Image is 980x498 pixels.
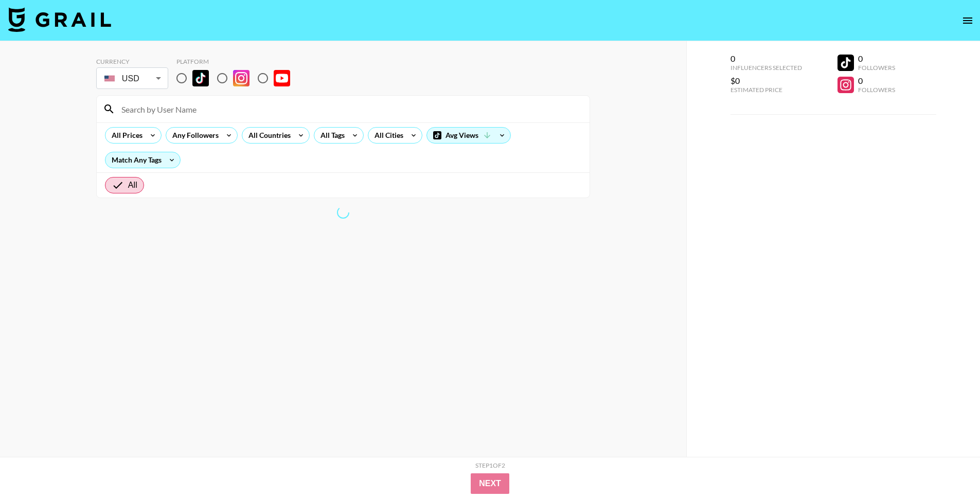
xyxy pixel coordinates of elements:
div: Platform [176,58,298,65]
div: Followers [858,86,895,94]
span: Refreshing lists, bookers, clients, countries, tags, cities, talent, talent... [337,206,349,219]
div: Estimated Price [730,86,802,94]
img: Grail Talent [8,7,111,32]
div: Followers [858,64,895,72]
button: open drawer [957,10,978,31]
div: Match Any Tags [105,152,180,168]
div: USD [98,69,166,87]
button: Next [471,473,509,494]
div: Influencers Selected [730,64,802,72]
span: All [128,179,137,191]
div: Any Followers [166,128,221,143]
div: 0 [858,76,895,86]
div: All Cities [368,128,405,143]
img: YouTube [274,70,290,86]
div: Avg Views [427,128,510,143]
div: All Countries [242,128,293,143]
input: Search by User Name [115,101,583,117]
div: 0 [730,54,802,64]
div: 0 [858,54,895,64]
div: Currency [96,58,168,65]
img: TikTok [192,70,209,86]
div: Step 1 of 2 [475,461,505,469]
div: $0 [730,76,802,86]
img: Instagram [233,70,250,86]
div: All Prices [105,128,145,143]
div: All Tags [314,128,347,143]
